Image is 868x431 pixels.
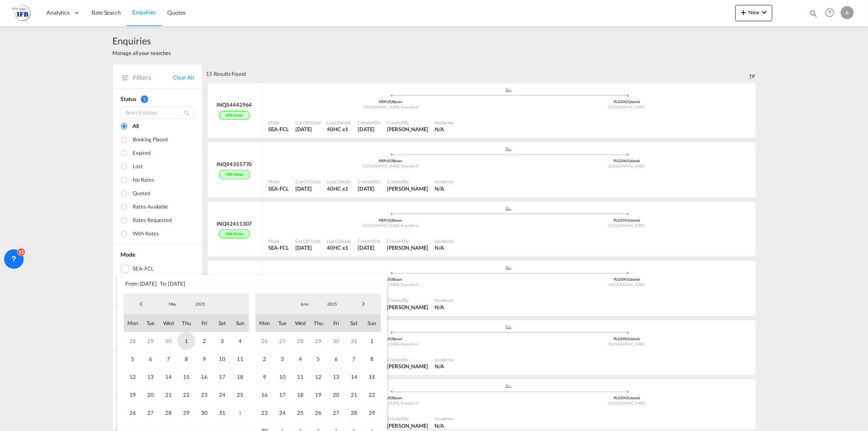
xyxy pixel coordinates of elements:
[309,314,327,332] span: Thu
[142,314,160,332] span: Tue
[117,275,387,287] span: From: [DATE] To: [DATE]
[291,314,309,332] span: Wed
[159,298,186,310] md-select: Month: May
[345,314,363,332] span: Sat
[124,314,142,332] span: Mon
[363,314,381,332] span: Sun
[133,296,149,312] span: Previous Month
[355,296,372,312] span: Next Month
[187,301,213,307] span: 2025
[213,314,231,332] span: Sat
[327,314,345,332] span: Fri
[186,298,214,310] md-select: Year: 2025
[231,314,249,332] span: Sun
[291,301,317,307] span: June
[291,298,318,310] md-select: Month: June
[273,314,291,332] span: Tue
[160,314,177,332] span: Wed
[256,314,273,332] span: Mon
[319,301,345,307] span: 2025
[318,298,346,310] md-select: Year: 2025
[195,314,213,332] span: Fri
[177,314,195,332] span: Thu
[160,301,186,307] span: May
